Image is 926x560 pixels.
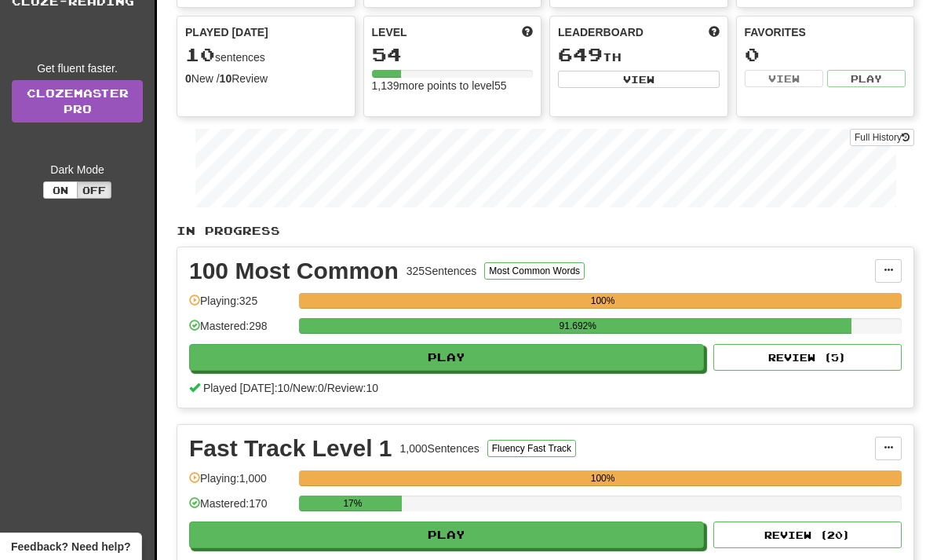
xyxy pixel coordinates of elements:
p: In Progress [177,223,914,239]
button: View [745,70,823,87]
div: Dark Mode [12,162,143,178]
button: Review (5) [713,344,902,371]
span: New: 0 [293,382,324,394]
span: Leaderboard [558,24,643,40]
button: Play [189,522,704,548]
button: Review (20) [713,522,902,548]
span: Played [DATE] [185,24,268,40]
span: This week in points, UTC [709,24,720,40]
span: / [290,382,293,394]
span: Review: 10 [327,382,378,394]
button: Play [827,70,906,87]
div: New / Review [185,71,347,86]
div: Playing: 1,000 [189,470,291,496]
div: 17% [304,496,401,511]
div: Mastered: 170 [189,496,291,522]
div: Fast Track Level 1 [189,437,392,460]
div: 54 [372,45,534,64]
span: 649 [558,43,603,65]
div: Get fluent faster. [12,60,143,76]
div: 1,000 Sentences [400,441,479,456]
button: Off [77,181,111,199]
div: 91.692% [304,318,851,334]
span: Played [DATE]: 10 [203,382,290,394]
button: On [43,181,78,199]
span: Level [372,24,407,40]
button: Fluency Fast Track [487,440,576,457]
button: Most Common Words [484,262,585,280]
div: 100% [304,293,902,309]
strong: 0 [185,72,191,85]
span: Open feedback widget [11,539,130,555]
div: 100 Most Common [189,259,399,283]
a: ClozemasterPro [12,80,143,123]
span: Score more points to level up [522,24,533,40]
button: Full History [850,129,914,146]
button: View [558,71,720,88]
strong: 10 [220,72,232,85]
div: th [558,45,720,65]
div: sentences [185,45,347,65]
div: Playing: 325 [189,293,291,319]
button: Play [189,344,704,371]
div: 1,139 more points to level 55 [372,78,534,93]
span: / [324,382,327,394]
div: Favorites [745,24,906,40]
div: 325 Sentences [406,263,477,279]
div: 0 [745,45,906,64]
div: Mastered: 298 [189,318,291,344]
span: 10 [185,43,215,65]
div: 100% [304,470,902,486]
